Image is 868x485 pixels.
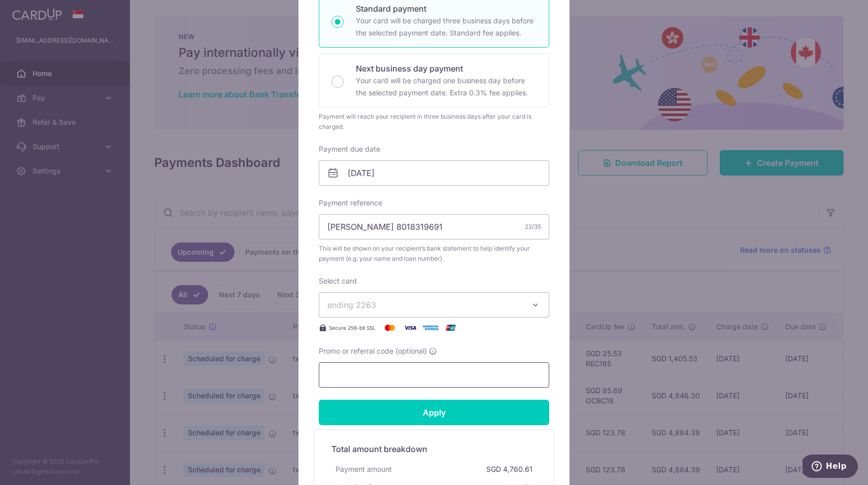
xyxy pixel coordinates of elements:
[327,300,376,310] span: ending 2263
[420,322,441,334] img: American Express
[331,460,396,478] div: Payment amount
[380,322,400,334] img: Mastercard
[441,322,461,334] img: UnionPay
[319,244,549,264] span: This will be shown on your recipient’s bank statement to help identify your payment (e.g. your na...
[319,400,549,425] input: Apply
[356,75,537,99] p: Your card will be charged one business day before the selected payment date. Extra 0.3% fee applies.
[331,443,537,455] h5: Total amount breakdown
[329,324,376,332] span: Secure 256-bit SSL
[319,346,427,356] span: Promo or referral code (optional)
[319,144,380,154] label: Payment due date
[803,455,858,480] iframe: Opens a widget where you can find more information
[400,322,420,334] img: Visa
[319,160,549,186] input: DD / MM / YYYY
[319,292,549,318] button: ending 2263
[356,3,537,15] p: Standard payment
[319,198,382,208] label: Payment reference
[319,276,357,286] label: Select card
[319,112,549,132] div: Payment will reach your recipient in three business days after your card is charged.
[356,62,537,75] p: Next business day payment
[356,15,537,39] p: Your card will be charged three business days before the selected payment date. Standard fee appl...
[525,222,541,232] div: 22/35
[482,460,537,478] div: SGD 4,760.61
